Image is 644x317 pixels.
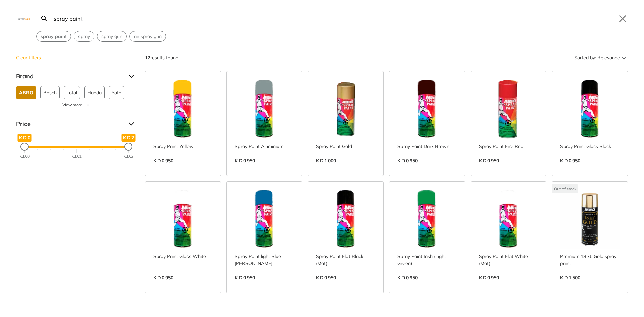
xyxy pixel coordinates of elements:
[20,143,29,151] div: Minimum Price
[40,86,60,99] button: Bosch
[134,33,162,40] span: air spray gun
[16,52,42,63] button: Clear filters
[19,153,30,159] div: K.D.0
[19,86,33,99] span: ABRO
[97,31,127,42] div: Suggestion: spray gun
[101,33,122,40] span: spray gun
[573,52,628,63] button: Sorted by:Relevance Sort
[617,13,628,24] button: Close
[620,54,628,62] svg: Sort
[40,15,48,23] svg: Search
[36,31,71,42] div: Suggestion: spray paint
[41,33,65,39] strong: spray pain
[129,31,166,42] div: Suggestion: air spray gun
[16,119,123,129] span: Price
[123,153,133,159] div: K.D.2
[97,31,126,41] button: Select suggestion: spray gun
[41,33,67,40] span: t
[62,102,83,108] span: View more
[78,33,90,40] span: spray
[145,55,150,61] strong: 12
[43,86,57,99] span: Bosch
[74,31,94,41] button: Select suggestion: spray
[16,102,137,108] button: View more
[16,17,32,20] img: Close
[87,86,102,99] span: Haoda
[52,11,613,27] input: Search…
[74,31,94,42] div: Suggestion: spray
[124,143,132,151] div: Maximum Price
[552,184,578,193] div: Out of stock
[597,52,620,63] span: Relevance
[145,52,178,63] div: results found
[112,86,121,99] span: Yato
[64,86,80,99] button: Total
[130,31,166,41] button: Select suggestion: air spray gun
[71,153,82,159] div: K.D.1
[84,86,105,99] button: Haoda
[37,31,71,41] button: Select suggestion: spray paint
[16,86,36,99] button: ABRO
[109,86,124,99] button: Yato
[67,86,77,99] span: Total
[16,71,123,82] span: Brand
